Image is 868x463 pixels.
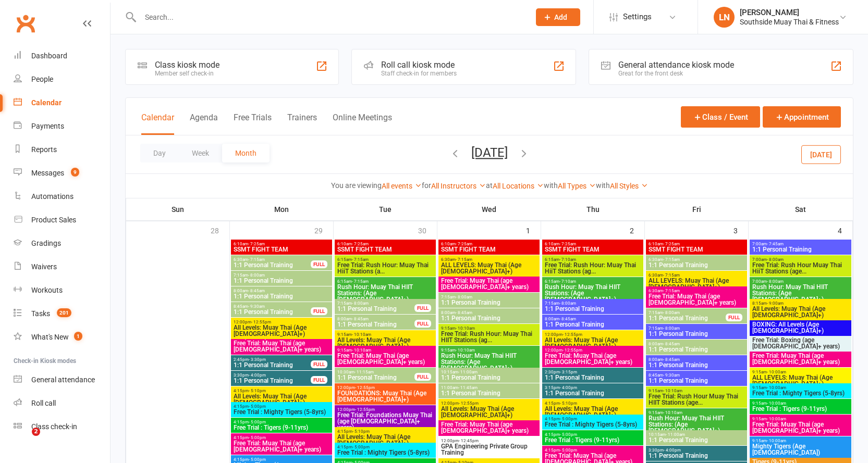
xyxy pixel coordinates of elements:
[337,429,434,434] span: 4:15pm
[752,421,849,434] span: Free Trial: Muay Thai (age [DEMOGRAPHIC_DATA]+ years)
[311,360,327,368] div: FULL
[14,415,110,439] a: Class kiosk mode
[337,246,434,253] span: SSMT FIGHT TEAM
[233,304,311,309] span: 8:45am
[233,389,330,393] span: 4:15pm
[355,385,375,390] span: - 12:55pm
[767,279,784,284] span: - 8:00am
[337,242,434,246] span: 6:10am
[560,370,577,374] span: - 3:15pm
[31,169,64,177] div: Messages
[382,182,422,190] a: All events
[337,434,434,446] span: All Levels: Muay Thai (Age [DEMOGRAPHIC_DATA]+)
[663,357,680,362] span: - 8:45am
[458,370,478,374] span: - 11:00am
[337,390,434,403] span: FOUNDATIONS: Muay Thai (Age [DEMOGRAPHIC_DATA]+)
[31,75,53,83] div: People
[311,307,327,315] div: FULL
[352,242,369,246] span: - 7:25am
[352,257,369,262] span: - 7:15am
[838,221,852,239] div: 4
[560,432,577,437] span: - 5:00pm
[31,192,74,201] div: Automations
[767,417,786,421] span: - 10:00am
[752,284,849,303] span: Rush Hour: Muay Thai HIIT Stations: (Age [DEMOGRAPHIC_DATA]+)
[558,182,596,190] a: All Types
[752,306,849,318] span: All Levels: Muay Thai (Age [DEMOGRAPHIC_DATA]+)
[648,262,745,268] span: 1:1 Personal Training
[337,337,434,349] span: All Levels: Muay Thai (Age [DEMOGRAPHIC_DATA]+)
[544,406,641,418] span: All Levels: Muay Thai (Age [DEMOGRAPHIC_DATA]+)
[248,289,265,293] span: - 8:45am
[233,440,330,453] span: Free Trial: Muay Thai (age [DEMOGRAPHIC_DATA]+ years)
[248,304,265,309] span: - 9:30am
[414,373,431,381] div: FULL
[211,221,229,239] div: 28
[544,437,641,443] span: Free Trial : Tigers (9-11yrs)
[441,353,537,371] span: Rush Hour: Muay Thai HIIT Stations: (Age [DEMOGRAPHIC_DATA]+)
[752,374,849,387] span: ALL LEVELS: Muay Thai (Age [DEMOGRAPHIC_DATA]+)
[648,315,726,321] span: 1:1 Personal Training
[352,332,371,337] span: - 10:10am
[314,221,333,239] div: 29
[441,262,537,274] span: ALL LEVELS: Muay Thai (Age [DEMOGRAPHIC_DATA]+)
[544,306,641,312] span: 1:1 Personal Training
[666,432,685,437] span: - 11:00am
[155,60,219,70] div: Class kiosk mode
[544,421,641,428] span: Free Trial : Mighty Tigers (5-8yrs)
[441,439,537,443] span: 12:00pm
[31,145,57,154] div: Reports
[563,332,582,337] span: - 12:55pm
[618,70,734,77] div: Great for the front desk
[544,370,641,374] span: 2:30pm
[763,106,841,128] button: Appointment
[233,378,311,384] span: 1:1 Personal Training
[544,385,641,390] span: 3:15pm
[726,314,742,321] div: FULL
[31,98,62,107] div: Calendar
[141,112,174,135] button: Calendar
[13,10,39,36] a: Clubworx
[648,357,745,362] span: 8:00am
[418,221,437,239] div: 30
[431,182,486,190] a: All Instructors
[623,5,652,29] span: Settings
[526,221,541,239] div: 1
[663,242,680,246] span: - 7:25am
[544,242,641,246] span: 6:10am
[752,401,849,406] span: 9:15am
[337,257,434,262] span: 6:15am
[663,326,680,331] span: - 8:00am
[354,370,374,374] span: - 11:15am
[544,257,641,262] span: 6:15am
[648,393,745,406] span: Free Trial: Rush Hour Muay Thai HIIT Stations (age...
[137,10,522,24] input: Search...
[233,257,311,262] span: 6:30am
[559,301,576,306] span: - 8:00am
[441,242,537,246] span: 6:10am
[459,401,479,406] span: - 12:55pm
[14,232,110,255] a: Gradings
[752,406,849,412] span: Free Trial : Tigers (9-11yrs)
[233,357,311,362] span: 2:45pm
[544,401,641,406] span: 4:15pm
[541,198,645,220] th: Thu
[352,429,370,434] span: - 5:10pm
[233,435,330,440] span: 4:15pm
[648,257,745,262] span: 6:30am
[648,437,745,443] span: 1:1 Personal Training
[249,357,266,362] span: - 3:30pm
[31,52,67,60] div: Dashboard
[14,302,110,326] a: Tasks 201
[352,279,369,284] span: - 7:15am
[441,385,537,390] span: 11:00am
[337,321,415,328] span: 1:1 Personal Training
[441,406,537,418] span: All Levels: Muay Thai (Age [DEMOGRAPHIC_DATA]+)
[752,262,849,274] span: Free Trial: Rush Hour Muay Thai HiiT Stations (age...
[337,306,415,312] span: 1:1 Personal Training
[544,181,558,190] strong: with
[663,310,680,315] span: - 8:00am
[752,337,849,349] span: Free Trial: Boxing (age [DEMOGRAPHIC_DATA]+ years)
[749,198,853,220] th: Sat
[249,435,266,440] span: - 5:00pm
